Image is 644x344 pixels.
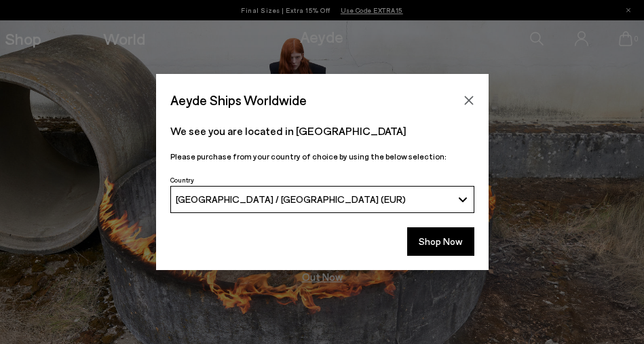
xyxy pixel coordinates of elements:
[170,123,474,139] p: We see you are located in [GEOGRAPHIC_DATA]
[170,150,474,163] p: Please purchase from your country of choice by using the below selection:
[170,176,194,184] span: Country
[176,193,406,205] span: [GEOGRAPHIC_DATA] / [GEOGRAPHIC_DATA] (EUR)
[170,88,307,112] span: Aeyde Ships Worldwide
[459,90,479,111] button: Close
[407,227,474,256] button: Shop Now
